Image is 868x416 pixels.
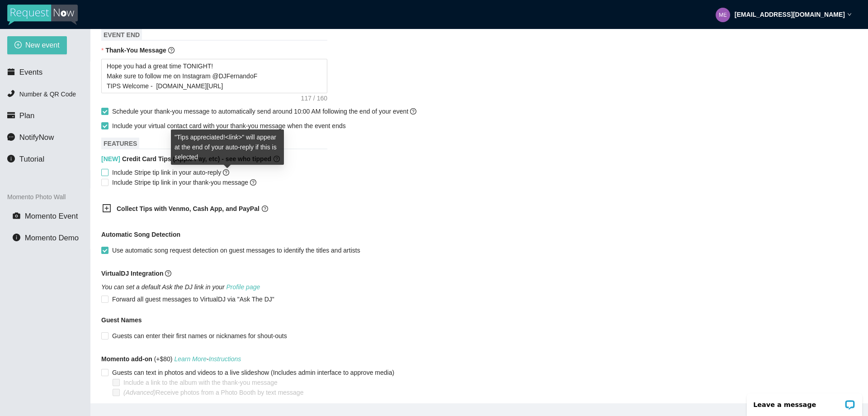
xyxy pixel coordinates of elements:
[108,177,260,187] span: Include Stripe tip link in your thank-you message
[716,8,730,22] img: 857ddd2fa6698a26fa621b10566aaef6
[108,245,364,255] span: Use automatic song request detection on guest messages to identify the titles and artists
[7,36,67,54] button: plus-circleNew event
[226,283,260,291] a: Profile page
[735,11,845,18] strong: [EMAIL_ADDRESS][DOMAIN_NAME]
[225,134,242,141] i: <link>
[25,39,60,51] span: New event
[112,108,416,115] span: Schedule your thank-you message to automatically send around 10:00 AM following the end of your e...
[19,155,44,163] span: Tutorial
[7,155,15,163] span: info-circle
[101,138,139,149] span: FEATURES
[101,283,260,291] i: You can set a default Ask the DJ link in your
[175,134,277,161] span: "Tips appreciated! " will appear at the end of your auto-reply if this is selected
[120,387,307,397] span: Receive photos from a Photo Booth by text message
[101,355,152,363] b: Momento add-on
[105,47,166,54] b: Thank-You Message
[25,234,79,242] span: Momento Demo
[101,155,120,163] span: [NEW]
[101,154,271,164] b: Credit Card Tips (Apple Pay, etc) - see who tipped
[250,179,256,186] span: question-circle
[14,41,22,50] span: plus-circle
[174,355,207,363] a: Learn More
[223,169,229,176] span: question-circle
[7,90,15,97] span: phone
[19,68,42,77] span: Events
[165,270,171,277] span: question-circle
[13,234,20,241] span: info-circle
[7,68,15,76] span: calendar
[7,111,15,119] span: credit-card
[101,270,163,277] b: VirtualDJ Integration
[112,122,346,129] span: Include your virtual contact card with your thank-you message when the event ends
[95,198,321,220] div: Collect Tips with Venmo, Cash App, and PayPalquestion-circle
[108,294,278,304] span: Forward all guest messages to VirtualDJ via "Ask The DJ"
[168,47,175,53] span: question-circle
[174,355,241,363] i: -
[19,91,76,98] span: Number & QR Code
[123,389,156,396] i: (Advanced)
[108,167,233,177] span: Include Stripe tip link in your auto-reply
[108,331,291,341] span: Guests can enter their first names or nicknames for shout-outs
[101,59,327,93] textarea: Hope you had a great time TONIGHT! Make sure to follow me on Instagram @DJFernandoF TIPS Welcome ...
[19,111,35,120] span: Plan
[741,387,868,416] iframe: LiveChat chat widget
[209,355,241,363] a: Instructions
[101,354,241,364] span: (+$80)
[101,230,180,239] b: Automatic Song Detection
[410,108,416,115] span: question-circle
[262,206,268,212] span: question-circle
[117,205,259,212] b: Collect Tips with Venmo, Cash App, and PayPal
[13,212,20,220] span: camera
[101,316,142,324] b: Guest Names
[847,12,852,17] span: down
[25,212,78,220] span: Momento Event
[7,133,15,141] span: message
[7,5,78,25] img: RequestNow
[102,204,111,213] span: plus-square
[101,29,142,41] span: EVENT END
[108,368,398,378] span: Guests can text in photos and videos to a live slideshow (Includes admin interface to approve media)
[120,378,281,387] span: Include a link to the album with the thank-you message
[19,133,54,142] span: NotifyNow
